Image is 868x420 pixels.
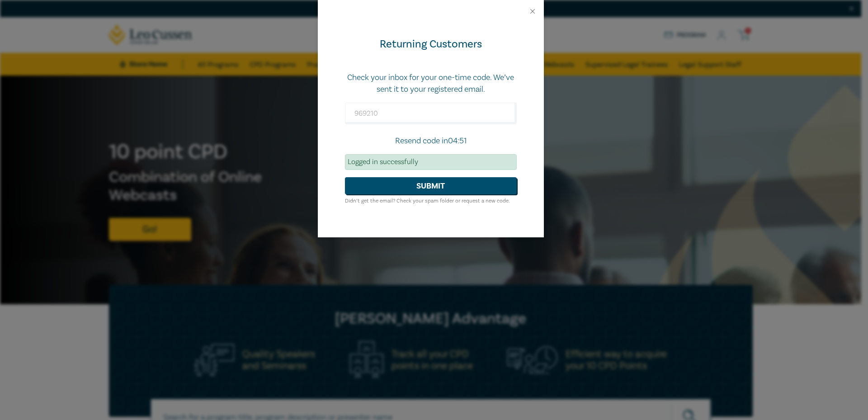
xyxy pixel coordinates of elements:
[345,135,517,147] p: Resend code in 04:51
[345,103,517,124] input: Code
[345,37,517,52] div: Returning Customers
[528,7,537,15] button: Close
[345,177,517,194] button: Submit
[345,154,517,170] div: Logged in successfully
[345,198,510,204] small: Didn’t get the email? Check your spam folder or request a new code.
[345,72,517,95] p: Check your inbox for your one-time code. We’ve sent it to your registered email.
